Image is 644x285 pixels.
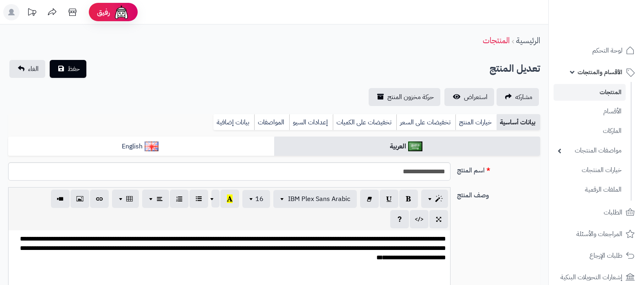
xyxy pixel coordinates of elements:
[554,142,626,159] a: مواصفات المنتجات
[578,66,622,78] span: الأقسام والمنتجات
[50,60,86,78] button: حفظ
[333,114,396,130] a: تخفيضات على الكميات
[554,246,639,265] a: طلبات الإرجاع
[554,224,639,244] a: المراجعات والأسئلة
[560,272,622,283] span: إشعارات التحويلات البنكية
[454,162,543,175] label: اسم المنتج
[515,92,532,102] span: مشاركه
[9,60,45,78] a: الغاء
[254,114,289,130] a: المواصفات
[289,114,333,130] a: إعدادات السيو
[554,203,639,222] a: الطلبات
[255,194,264,204] span: 16
[454,187,543,200] label: وصف المنتج
[554,84,626,101] a: المنتجات
[554,161,626,179] a: خيارات المنتجات
[589,250,622,261] span: طلبات الإرجاع
[213,114,254,130] a: بيانات إضافية
[396,114,455,130] a: تخفيضات على السعر
[554,122,626,140] a: الماركات
[242,190,270,208] button: 16
[387,92,434,102] span: حركة مخزون المنتج
[497,88,539,106] a: مشاركه
[592,45,622,56] span: لوحة التحكم
[369,88,440,106] a: حركة مخزون المنتج
[497,114,540,130] a: بيانات أساسية
[113,4,130,20] img: ai-face.png
[464,92,488,102] span: استعراض
[516,34,540,46] a: الرئيسية
[22,4,42,22] a: تحديثات المنصة
[288,194,350,204] span: IBM Plex Sans Arabic
[483,34,510,46] a: المنتجات
[576,228,622,240] span: المراجعات والأسئلة
[455,114,497,130] a: خيارات المنتج
[408,141,422,151] img: العربية
[28,64,39,74] span: الغاء
[273,190,357,208] button: IBM Plex Sans Arabic
[589,6,636,23] img: logo-2.png
[145,141,159,151] img: English
[8,137,274,157] a: English
[554,103,626,120] a: الأقسام
[554,41,639,60] a: لوحة التحكم
[68,64,80,74] span: حفظ
[604,207,622,218] span: الطلبات
[274,137,540,157] a: العربية
[554,181,626,199] a: الملفات الرقمية
[490,60,540,77] h2: تعديل المنتج
[444,88,494,106] a: استعراض
[97,7,110,17] span: رفيق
